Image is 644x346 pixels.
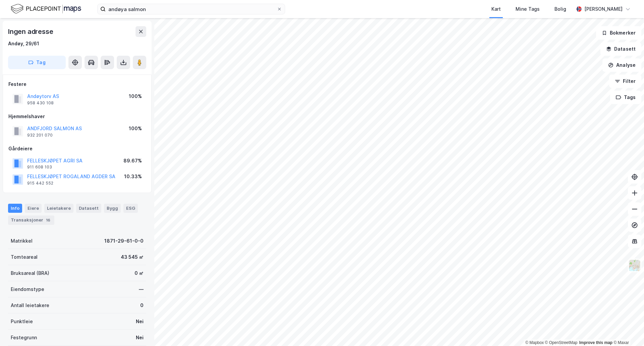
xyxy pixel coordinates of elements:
[545,340,578,345] a: OpenStreetMap
[121,253,144,261] div: 43 545 ㎡
[129,92,142,100] div: 100%
[525,340,544,345] a: Mapbox
[135,269,144,277] div: 0 ㎡
[25,204,42,212] div: Eiere
[104,237,144,245] div: 1871-29-61-0-0
[140,301,144,309] div: 0
[602,58,641,72] button: Analyse
[610,314,644,346] iframe: Chat Widget
[123,204,138,212] div: ESG
[579,340,612,345] a: Improve this map
[44,204,73,212] div: Leietakere
[129,125,142,133] div: 100%
[136,317,144,326] div: Nei
[11,334,37,342] div: Festegrunn
[27,100,54,106] div: 958 430 108
[139,285,144,293] div: —
[76,204,101,212] div: Datasett
[136,334,144,342] div: Nei
[11,285,44,293] div: Eiendomstype
[8,26,54,37] div: Ingen adresse
[584,5,623,13] div: [PERSON_NAME]
[11,317,33,326] div: Punktleie
[8,56,66,69] button: Tag
[124,172,142,181] div: 10.33%
[600,42,641,56] button: Datasett
[8,215,54,225] div: Transaksjoner
[610,91,641,104] button: Tags
[11,3,81,15] img: logo.f888ab2527a4732fd821a326f86c7f29.svg
[11,269,49,277] div: Bruksareal (BRA)
[11,237,33,245] div: Matrikkel
[596,26,641,40] button: Bokmerker
[8,80,146,88] div: Festere
[8,112,146,120] div: Hjemmelshaver
[8,204,22,212] div: Info
[11,301,49,309] div: Antall leietakere
[27,133,53,138] div: 932 201 070
[554,5,566,13] div: Bolig
[27,164,52,170] div: 911 608 103
[628,259,641,272] img: Z
[8,145,146,153] div: Gårdeiere
[516,5,540,13] div: Mine Tags
[106,4,277,14] input: Søk på adresse, matrikkel, gårdeiere, leietakere eller personer
[45,217,52,224] div: 16
[8,40,39,48] div: Andøy, 29/61
[123,157,142,165] div: 89.67%
[491,5,501,13] div: Kart
[11,253,38,261] div: Tomteareal
[27,181,53,186] div: 915 442 552
[104,204,121,212] div: Bygg
[609,75,641,88] button: Filter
